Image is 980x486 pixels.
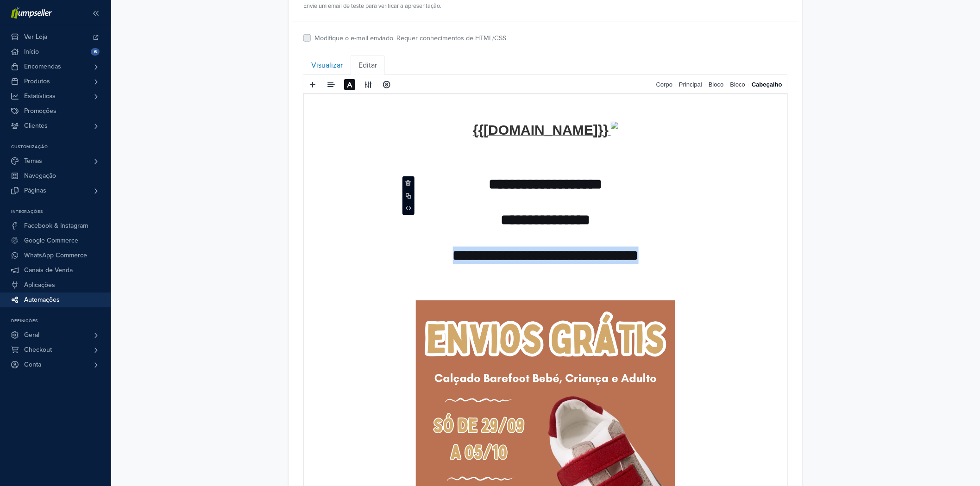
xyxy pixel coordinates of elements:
[24,183,46,198] span: Páginas
[303,56,351,75] a: Visualizar
[314,33,508,44] label: Modifique o e-mail enviado. Requer conhecimentos de HTML/CSS.
[24,263,73,278] span: Canais de Venda
[351,56,385,75] a: Editar
[11,209,111,215] p: Integrações
[730,75,752,94] a: Bloco
[169,28,305,44] re-text: {{[DOMAIN_NAME]}}
[24,248,87,263] span: WhatsApp Commerce
[307,28,314,35] img: %7B%7B%20store.logo%20%7D%7D
[752,75,782,94] a: Cabeçalho
[24,30,47,44] span: Ver Loja
[24,328,39,343] span: Geral
[24,218,88,233] span: Facebook & Instagram
[24,278,55,293] span: Aplicações
[24,89,56,104] span: Estatísticas
[24,74,50,89] span: Produtos
[112,206,371,466] img: image-626a0396-f8bc-4ac3-92dc-799a1b028bb3.png
[11,144,111,150] p: Customização
[303,2,788,11] small: Envie um email de teste para verificar a apresentação.
[91,48,100,56] span: 6
[24,154,42,168] span: Temas
[24,104,57,118] span: Promoções
[24,118,48,133] span: Clientes
[24,343,52,357] span: Checkout
[24,293,60,307] span: Automações
[11,318,111,324] p: Definições
[24,357,41,372] span: Conta
[656,75,679,94] a: Corpo
[24,59,61,74] span: Encomendas
[24,168,56,183] span: Navegação
[169,34,314,42] a: {{[DOMAIN_NAME]}}
[24,233,78,248] span: Google Commerce
[24,44,39,59] span: Início
[679,75,709,94] a: Principal
[709,75,730,94] a: Bloco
